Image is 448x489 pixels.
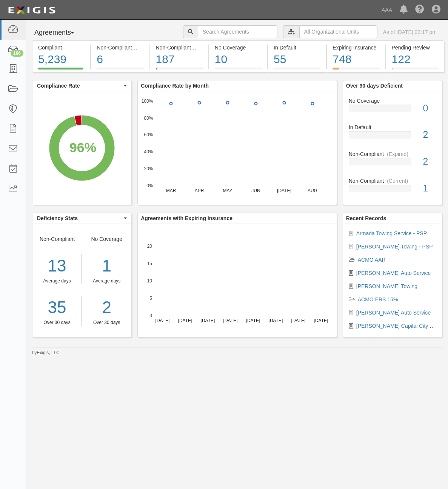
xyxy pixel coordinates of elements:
[215,44,262,51] div: No Coverage
[142,98,153,103] text: 100%
[155,318,170,323] text: [DATE]
[417,155,442,168] div: 2
[356,323,440,329] a: [PERSON_NAME] Capital City Ford
[417,128,442,142] div: 2
[268,68,326,74] a: In Default55
[343,123,442,131] div: In Default
[11,50,23,57] div: 166
[32,350,60,356] small: by
[349,177,436,198] a: Non-Compliant(Current)1
[209,68,267,74] a: No Coverage10
[97,51,143,68] div: 6
[88,319,126,326] div: Over 30 days
[150,295,152,301] text: 5
[415,5,424,14] i: Help Center - Complianz
[346,83,403,89] b: Over 90 days Deficient
[356,230,427,236] a: Armada Towing Service - PSP
[356,244,433,250] a: [PERSON_NAME] Towing - PSP
[392,51,438,68] div: 122
[387,177,408,185] div: (Current)
[32,235,82,326] div: Non-Compliant
[252,188,260,193] text: JUN
[358,296,398,302] a: ACMO ERS 15%
[144,132,153,137] text: 60%
[215,51,262,68] div: 10
[147,278,152,283] text: 10
[349,123,436,150] a: In Default2
[144,149,153,154] text: 40%
[147,261,152,266] text: 15
[386,68,444,74] a: Pending Review122
[269,318,283,323] text: [DATE]
[392,44,438,51] div: Pending Review
[358,257,386,263] a: ACMO AAR
[32,80,131,91] button: Compliance Rate
[138,91,336,205] svg: A chart.
[333,51,379,68] div: 748
[144,115,153,120] text: 80%
[138,224,336,337] svg: A chart.
[333,44,379,51] div: Expiring Insurance
[141,215,232,221] b: Agreements with Expiring Insurance
[327,68,385,74] a: Expiring Insurance748
[32,213,131,224] button: Deficiency Stats
[223,188,232,193] text: MAY
[274,51,320,68] div: 55
[32,68,90,74] a: Compliant5,239
[32,278,82,284] div: Average days
[141,83,209,89] b: Compliance Rate by Month
[383,28,437,36] div: As of [DATE] 03:17 pm
[198,25,277,38] input: Search Agreements
[150,313,152,318] text: 0
[146,183,153,188] text: 0%
[147,243,152,248] text: 20
[417,182,442,195] div: 1
[378,2,396,17] a: AAA
[343,177,442,185] div: Non-Compliant
[201,318,215,323] text: [DATE]
[308,188,317,193] text: AUG
[274,44,320,51] div: In Default
[314,318,328,323] text: [DATE]
[417,102,442,115] div: 0
[178,318,192,323] text: [DATE]
[32,91,131,205] svg: A chart.
[346,215,386,221] b: Recent Records
[144,166,153,171] text: 20%
[97,44,143,51] div: Non-Compliant (Current)
[150,68,208,74] a: Non-Compliant(Expired)187
[88,254,126,278] div: 1
[343,97,442,105] div: No Coverage
[88,296,126,319] div: 2
[356,310,431,316] a: [PERSON_NAME] Auto Service
[343,150,442,158] div: Non-Compliant
[37,82,122,89] span: Compliance Rate
[32,25,89,40] button: Agreements
[195,188,204,193] text: APR
[69,138,96,157] div: 96%
[223,318,238,323] text: [DATE]
[82,235,131,326] div: No Coverage
[37,350,60,355] a: Exigis, LLC
[38,51,85,68] div: 5,239
[32,319,82,326] div: Over 30 days
[37,214,122,222] span: Deficiency Stats
[166,188,176,193] text: MAR
[387,150,408,158] div: (Expired)
[277,188,291,193] text: [DATE]
[32,254,82,278] div: 13
[32,296,82,319] div: 35
[299,25,377,38] input: All Organizational Units
[356,270,431,276] a: [PERSON_NAME] Auto Service
[6,3,58,17] img: logo-5460c22ac91f19d4615b14bd174203de0afe785f0fc80cf4dbbc73dc1793850b.png
[349,97,436,124] a: No Coverage0
[246,318,260,323] text: [DATE]
[91,68,149,74] a: Non-Compliant(Current)6
[156,51,203,68] div: 187
[88,278,126,284] div: Average days
[291,318,306,323] text: [DATE]
[349,150,436,177] a: Non-Compliant(Expired)2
